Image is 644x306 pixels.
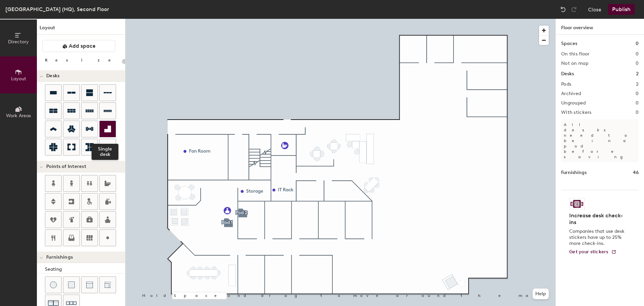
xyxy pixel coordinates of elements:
span: Points of Interest [46,164,86,169]
img: Sticker logo [569,198,585,210]
h2: 0 [636,100,639,106]
img: Undo [560,6,567,13]
img: Couch (corner) [104,281,111,288]
span: Desks [46,73,59,79]
img: Cushion [68,281,75,288]
h2: Not on map [561,61,588,66]
button: Single desk [99,121,116,137]
h2: 0 [636,91,639,96]
img: Redo [571,6,577,13]
h1: 0 [636,40,639,47]
h2: On this floor [561,51,590,57]
a: Get your stickers [569,249,616,255]
h1: Spaces [561,40,577,47]
button: Couch (corner) [99,276,116,293]
div: Resize [45,57,119,63]
span: Layout [11,76,26,82]
button: Couch (middle) [81,276,98,293]
button: Stool [45,276,62,293]
h2: Pods [561,82,571,87]
h2: 0 [636,61,639,66]
h2: 2 [636,82,639,87]
img: Stool [50,281,57,288]
h2: With stickers [561,110,592,115]
h1: 2 [636,70,639,78]
button: Help [533,289,549,299]
div: [GEOGRAPHIC_DATA] (HQ), Second Floor [5,5,109,13]
span: Work Areas [6,113,31,119]
h1: Furnishings [561,169,587,176]
h2: Ungrouped [561,100,586,106]
p: Companies that use desk stickers have up to 25% more check-ins. [569,228,627,247]
p: All desks need to be in a pod before saving [561,119,639,162]
button: Cushion [63,276,80,293]
h1: Floor overview [556,19,644,35]
h2: 0 [636,51,639,57]
button: Publish [608,4,635,15]
span: Add space [69,43,96,49]
h4: Increase desk check-ins [569,212,627,226]
button: Add space [42,40,115,52]
h2: 0 [636,110,639,115]
h1: Layout [37,24,125,35]
span: Get your stickers [569,249,608,255]
div: Seating [45,266,125,273]
button: Close [588,4,601,15]
span: Directory [8,39,29,45]
h1: 46 [633,169,639,176]
h2: Archived [561,91,581,96]
span: Furnishings [46,255,73,260]
img: Couch (middle) [86,281,93,288]
h1: Desks [561,70,574,78]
